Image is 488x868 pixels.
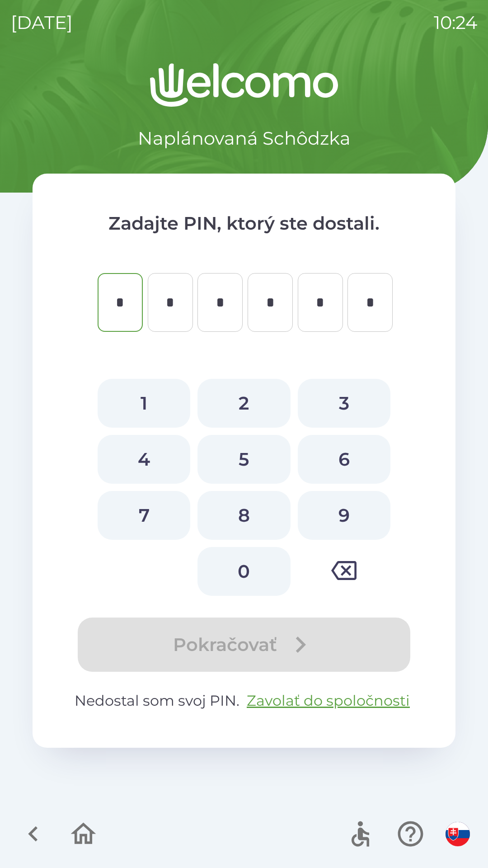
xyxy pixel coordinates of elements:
[33,63,455,107] img: Logo
[197,435,290,484] button: 5
[98,491,190,540] button: 7
[69,690,419,712] p: Nedostal som svoj PIN.
[446,822,470,846] img: sk flag
[434,9,477,36] p: 10:24
[98,435,190,484] button: 4
[197,379,290,428] button: 2
[298,379,390,428] button: 3
[138,125,351,152] p: Naplánovaná Schôdzka
[11,9,73,36] p: [DATE]
[243,690,413,712] button: Zavolať do spoločnosti
[69,210,419,237] p: Zadajte PIN, ktorý ste dostali.
[98,379,190,428] button: 1
[298,491,390,540] button: 9
[197,547,290,596] button: 0
[197,491,290,540] button: 8
[298,435,390,484] button: 6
